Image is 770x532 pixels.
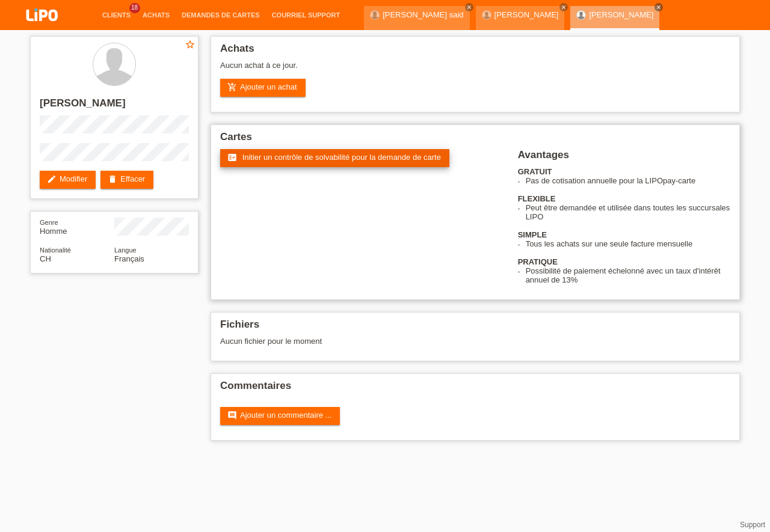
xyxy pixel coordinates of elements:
[383,10,463,19] a: [PERSON_NAME] said
[100,171,153,189] a: deleteEffacer
[494,10,559,19] a: [PERSON_NAME]
[137,11,176,19] a: Achats
[518,230,547,239] b: SIMPLE
[12,25,72,34] a: LIPO pay
[526,203,730,221] li: Peut être demandée et utilisée dans toutes les succursales LIPO
[266,11,346,19] a: Courriel Support
[220,131,730,149] h2: Cartes
[518,194,556,203] b: FLEXIBLE
[466,4,472,10] i: close
[220,43,730,61] h2: Achats
[227,411,237,420] i: comment
[518,149,730,167] h2: Avantages
[518,257,558,266] b: PRATIQUE
[220,61,730,79] div: Aucun achat à ce jour.
[518,167,552,176] b: GRATUIT
[220,407,340,425] a: commentAjouter un commentaire ...
[220,380,730,398] h2: Commentaires
[96,11,137,19] a: Clients
[40,246,71,254] span: Nationalité
[242,153,441,162] span: Initier un contrôle de solvabilité pour la demande de carte
[47,174,57,184] i: edit
[185,39,196,52] a: star_border
[654,3,663,11] a: close
[559,3,568,11] a: close
[40,254,51,263] span: Suisse
[114,254,144,263] span: Français
[185,39,196,50] i: star_border
[40,171,96,189] a: editModifier
[108,174,117,184] i: delete
[526,266,730,284] li: Possibilité de paiement échelonné avec un taux d'intérêt annuel de 13%
[589,10,653,19] a: [PERSON_NAME]
[526,176,730,185] li: Pas de cotisation annuelle pour la LIPOpay-carte
[227,82,237,92] i: add_shopping_cart
[220,79,306,97] a: add_shopping_cartAjouter un achat
[220,319,730,337] h2: Fichiers
[40,97,189,115] h2: [PERSON_NAME]
[227,153,237,162] i: fact_check
[220,149,449,167] a: fact_check Initier un contrôle de solvabilité pour la demande de carte
[40,218,114,236] div: Homme
[220,337,588,346] div: Aucun fichier pour le moment
[40,219,58,226] span: Genre
[465,3,473,11] a: close
[561,4,567,10] i: close
[656,4,662,10] i: close
[176,11,266,19] a: Demandes de cartes
[740,521,765,529] a: Support
[526,239,730,248] li: Tous les achats sur une seule facture mensuelle
[129,3,140,13] span: 18
[114,246,137,254] span: Langue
